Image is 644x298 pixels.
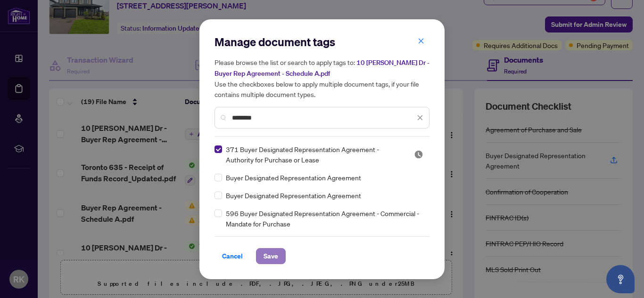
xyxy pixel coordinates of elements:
span: Buyer Designated Representation Agreement [226,190,361,201]
img: status [414,150,423,159]
h5: Please browse the list or search to apply tags to: Use the checkboxes below to apply multiple doc... [215,57,429,99]
button: Save [256,248,286,264]
span: Buyer Designated Representation Agreement [226,172,361,183]
span: 371 Buyer Designated Representation Agreement - Authority for Purchase or Lease [226,144,403,165]
span: Cancel [222,249,243,264]
span: close [418,38,424,44]
span: 10 [PERSON_NAME] Dr - Buyer Rep Agreement - Schedule A.pdf [215,58,429,78]
button: Cancel [215,248,250,264]
button: Open asap [606,265,635,293]
h2: Manage document tags [215,34,429,49]
span: Pending Review [414,150,423,159]
span: 596 Buyer Designated Representation Agreement - Commercial - Mandate for Purchase [226,208,424,229]
span: close [417,114,423,121]
span: Save [264,249,278,264]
